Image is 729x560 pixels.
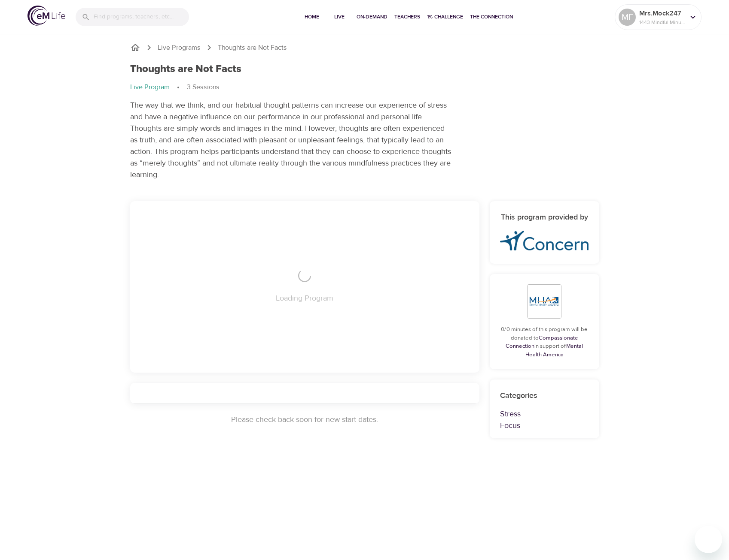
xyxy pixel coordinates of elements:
[695,526,722,553] iframe: Button to launch messaging window
[276,292,333,304] p: Loading Program
[506,334,578,350] a: Compassionate Connection
[130,99,452,181] p: The way that we think, and our habitual thought patterns can increase our experience of stress an...
[639,8,685,18] p: Mrs.Mock247
[130,82,170,92] p: Live Program
[525,343,583,358] a: Mental Health America
[94,8,189,26] input: Find programs, teachers, etc...
[639,18,685,26] p: 1443 Mindful Minutes
[500,231,589,251] img: concern-logo%20%281%29.png
[500,390,589,401] p: Categories
[329,12,350,21] span: Live
[619,9,636,26] div: MF
[357,12,387,21] span: On-Demand
[394,12,420,21] span: Teachers
[500,325,589,359] p: 0/0 minutes of this program will be donated to in support of
[218,43,287,53] p: Thoughts are Not Facts
[302,12,322,21] span: Home
[427,12,463,21] span: 1% Challenge
[187,82,220,92] p: 3 Sessions
[500,420,589,431] p: Focus
[130,82,599,93] nav: breadcrumb
[27,6,65,26] img: logo
[130,42,599,53] nav: breadcrumb
[130,63,241,75] h1: Thoughts are Not Facts
[500,408,589,420] p: Stress
[470,12,513,21] span: The Connection
[158,43,201,53] a: Live Programs
[130,414,479,425] p: Please check back soon for new start dates.
[500,211,589,224] h6: This program provided by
